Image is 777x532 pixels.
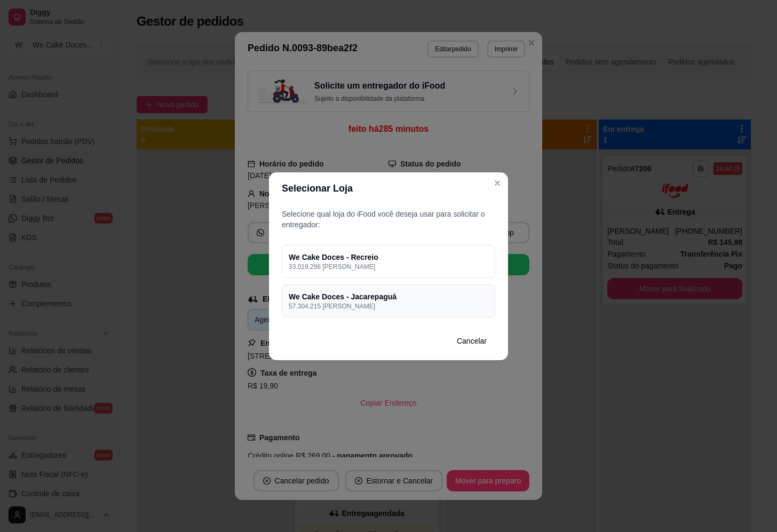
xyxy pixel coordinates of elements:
[448,330,495,352] button: Cancelar
[269,172,508,204] header: Selecionar Loja
[289,263,488,271] p: 33.019.296 [PERSON_NAME]
[289,252,488,263] h4: We Cake Doces - Recreio
[289,291,488,302] h4: We Cake Doces - Jacarepaguá
[289,302,488,311] p: 57.304.215 [PERSON_NAME]
[282,209,495,230] p: Selecione qual loja do iFood você deseja usar para solicitar o entregador:
[489,174,506,192] button: Close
